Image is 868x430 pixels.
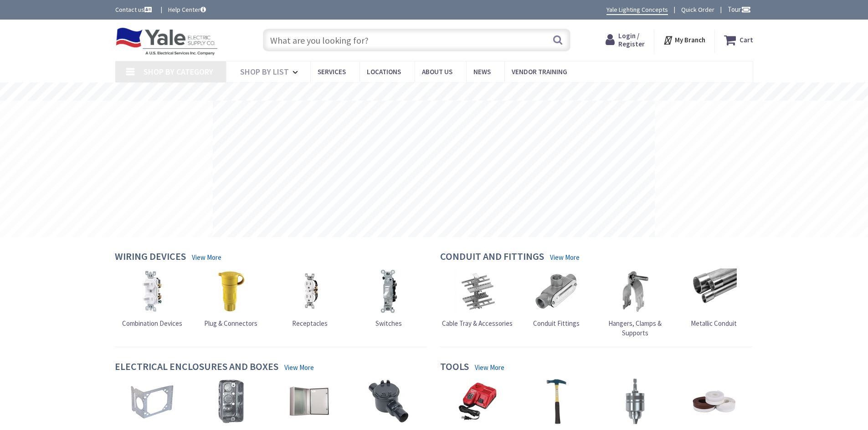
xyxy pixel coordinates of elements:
span: Tour [728,5,751,14]
strong: My Branch [675,35,705,44]
a: Receptacles Receptacles [287,268,333,328]
img: Receptacles [287,268,333,314]
span: Hangers, Clamps & Supports [608,319,662,337]
span: Services [318,67,346,76]
a: View More [192,253,221,262]
span: Locations [367,67,401,76]
a: Plug & Connectors Plug & Connectors [204,268,257,328]
a: Cart [724,32,753,48]
span: Receptacles [292,319,328,328]
a: Hangers, Clamps & Supports Hangers, Clamps & Supports [598,268,673,338]
span: Shop By List [240,66,289,77]
h4: Wiring Devices [115,251,186,264]
span: Plug & Connectors [204,319,257,328]
a: Yale Lighting Concepts [606,5,668,15]
a: Cable Tray & Accessories Cable Tray & Accessories [442,268,513,328]
span: Conduit Fittings [533,319,580,328]
img: Metallic Conduit [691,268,737,314]
img: Batteries & Chargers [455,379,500,424]
img: Cable Tray & Accessories [455,268,500,314]
span: Metallic Conduit [691,319,737,328]
div: My Branch [663,32,705,48]
img: Explosion-Proof Boxes & Accessories [366,379,411,424]
span: Combination Devices [122,319,182,328]
img: Adhesive, Sealant & Tapes [691,379,737,424]
a: Quick Order [681,5,714,14]
img: Hangers, Clamps & Supports [612,268,658,314]
img: Tool Attachments & Accessories [612,379,658,424]
img: Hand Tools [534,379,579,424]
img: Conduit Fittings [534,268,579,314]
span: Shop By Category [144,66,213,77]
span: Cable Tray & Accessories [442,319,513,328]
h4: Electrical Enclosures and Boxes [115,361,278,374]
img: Box Hardware & Accessories [129,379,175,424]
a: Contact us [115,5,154,14]
input: What are you looking for? [263,29,570,51]
a: View More [284,363,314,372]
img: Enclosures & Cabinets [287,379,333,424]
a: View More [550,253,580,262]
a: View More [475,363,504,372]
h4: Tools [440,361,469,374]
h4: Conduit and Fittings [440,251,544,264]
a: Help Center [168,5,206,14]
img: Yale Electric Supply Co. [115,27,218,56]
img: Plug & Connectors [208,268,254,314]
img: Combination Devices [129,268,175,314]
img: Device Boxes [208,379,254,424]
a: Metallic Conduit Metallic Conduit [691,268,737,328]
a: Login / Register [606,32,645,48]
a: Switches Switches [366,268,411,328]
img: Switches [366,268,411,314]
span: News [473,67,491,76]
a: Combination Devices Combination Devices [122,268,182,328]
span: Vendor Training [512,67,567,76]
span: About Us [422,67,452,76]
span: Login / Register [618,31,645,48]
a: Conduit Fittings Conduit Fittings [533,268,580,328]
strong: Cart [740,32,753,48]
span: Switches [375,319,402,328]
